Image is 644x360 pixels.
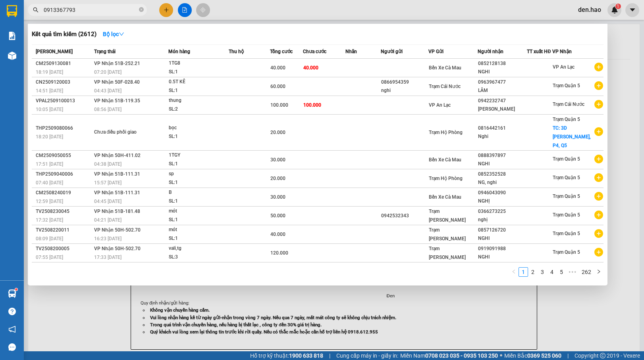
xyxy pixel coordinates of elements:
[594,267,604,277] button: right
[594,155,603,163] span: plus-circle
[594,63,603,71] span: plus-circle
[557,268,566,276] a: 5
[509,267,519,277] button: left
[429,157,461,163] span: Bến Xe Cà Mau
[44,6,137,14] input: Tìm tên, số ĐT hoặc mã đơn
[169,226,228,234] div: mót
[557,267,566,277] li: 5
[553,249,580,255] span: Trạm Quận 5
[169,86,228,95] div: SL: 1
[553,101,584,107] span: Trạm Cái Nước
[8,308,16,315] span: question-circle
[36,226,92,234] div: TV2508220011
[478,68,526,76] div: NGHI
[594,211,603,219] span: plus-circle
[478,132,526,141] div: Nghi
[429,65,461,71] span: Bến Xe Cà Mau
[381,212,428,220] div: 0942532343
[303,65,318,71] span: 40.000
[553,193,580,199] span: Trạm Quận 5
[478,245,526,253] div: 0919091988
[270,102,288,108] span: 100.000
[94,171,140,177] span: VP Nhận 51B-111.31
[94,79,140,85] span: VP Nhận 50F-028.40
[169,253,228,262] div: SL: 3
[8,32,16,40] img: solution-icon
[94,161,121,167] span: 04:38 [DATE]
[36,134,63,140] span: 18:20 [DATE]
[270,49,293,54] span: Tổng cước
[169,170,228,178] div: sp
[36,88,63,94] span: 14:51 [DATE]
[169,160,228,169] div: SL: 1
[381,49,403,54] span: Người gửi
[429,209,466,223] span: Trạm [PERSON_NAME]
[94,180,121,186] span: 15:57 [DATE]
[547,267,557,277] li: 4
[8,326,16,333] span: notification
[270,84,285,89] span: 60.000
[94,236,121,241] span: 16:23 [DATE]
[552,49,572,54] span: VP Nhận
[270,213,285,218] span: 50.000
[429,102,451,108] span: VP An Lạc
[478,124,526,132] div: 0816442161
[478,86,526,95] div: LÂM
[36,124,92,132] div: THP2509080066
[169,244,228,253] div: vali,tg
[478,160,526,168] div: NGHI
[429,84,461,89] span: Trạm Cái Nước
[429,194,461,200] span: Bến Xe Cà Mau
[519,268,528,276] a: 1
[478,170,526,178] div: 0852352528
[579,267,594,277] li: 262
[478,207,526,216] div: 0366273225
[169,105,228,114] div: SL: 2
[169,216,228,224] div: SL: 1
[553,125,591,148] span: TC: 3D [PERSON_NAME], P4, Q5
[94,107,121,112] span: 08:56 [DATE]
[478,253,526,261] div: NGHI
[478,49,503,54] span: Người nhận
[594,192,603,201] span: plus-circle
[36,207,92,216] div: TV2508230045
[36,236,63,241] span: 08:09 [DATE]
[270,157,285,163] span: 30.000
[553,156,580,162] span: Trạm Quận 5
[429,130,463,135] span: Trạm Hộ Phòng
[94,69,121,75] span: 07:20 [DATE]
[36,69,63,75] span: 18:19 [DATE]
[270,194,285,200] span: 30.000
[538,267,547,277] li: 3
[103,31,124,37] strong: Bộ lọc
[169,197,228,206] div: SL: 1
[553,117,580,122] span: Trạm Quận 5
[36,189,92,197] div: CM2508240019
[169,151,228,160] div: 1TGY
[519,267,528,277] li: 1
[94,246,141,251] span: VP Nhận 50H-502.70
[478,59,526,68] div: 0852128138
[594,81,603,90] span: plus-circle
[528,268,537,276] a: 2
[169,234,228,243] div: SL: 1
[566,267,579,277] span: •••
[527,49,551,54] span: TT xuất HĐ
[594,248,603,257] span: plus-circle
[381,86,428,95] div: nghi
[303,49,326,54] span: Chưa cước
[119,31,124,37] span: down
[478,226,526,234] div: 0857126720
[7,5,17,17] img: logo-vxr
[553,64,575,70] span: VP An Lạc
[478,216,526,224] div: nghị
[596,269,601,274] span: right
[509,267,519,277] li: Previous Page
[33,7,39,13] span: search
[36,59,92,68] div: CM2509130081
[553,212,580,218] span: Trạm Quận 5
[36,255,63,260] span: 07:55 [DATE]
[36,78,92,86] div: CN2509120003
[94,49,116,54] span: Trạng thái
[8,52,16,60] img: warehouse-icon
